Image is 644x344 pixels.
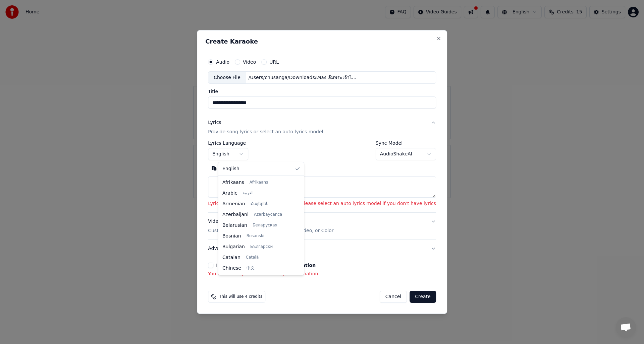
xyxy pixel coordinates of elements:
[222,165,239,172] span: English
[222,244,245,250] span: Bulgarian
[254,212,282,217] span: Azərbaycanca
[222,190,237,197] span: Arabic
[243,191,254,196] span: العربية
[222,254,240,261] span: Catalan
[253,223,277,228] span: Беларуская
[246,255,259,260] span: Català
[247,233,264,239] span: Bosanski
[222,179,244,186] span: Afrikaans
[250,180,268,185] span: Afrikaans
[250,244,273,250] span: Български
[222,201,245,207] span: Armenian
[222,233,241,239] span: Bosnian
[247,266,255,271] span: 中文
[222,211,249,218] span: Azerbaijani
[222,265,241,272] span: Chinese
[222,222,247,229] span: Belarusian
[251,201,269,207] span: Հայերեն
